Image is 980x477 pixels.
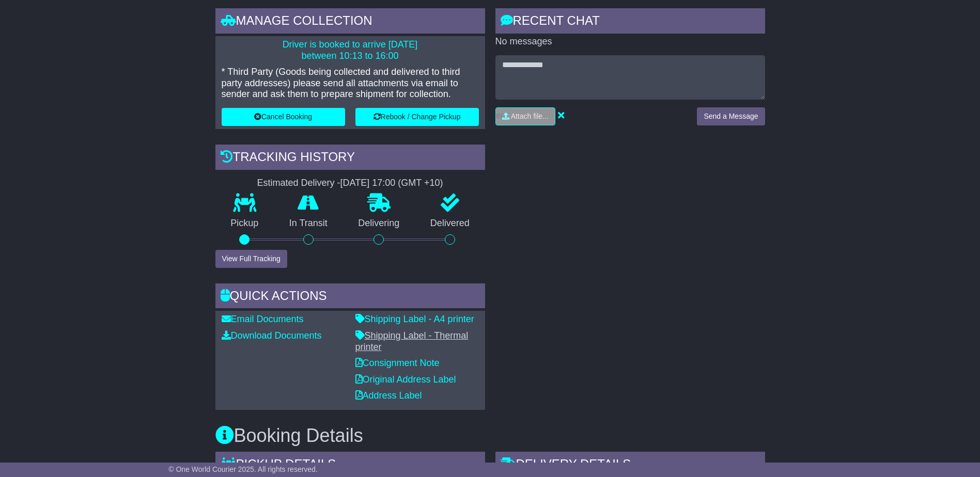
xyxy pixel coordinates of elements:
[215,8,485,36] div: Manage collection
[355,108,479,126] button: Rebook / Change Pickup
[415,218,485,229] p: Delivered
[495,8,765,36] div: RECENT CHAT
[697,107,765,125] button: Send a Message
[222,108,345,126] button: Cancel Booking
[274,218,343,229] p: In Transit
[215,425,765,446] h3: Booking Details
[215,283,485,311] div: Quick Actions
[168,465,318,473] span: © One World Courier 2025. All rights reserved.
[215,218,274,229] p: Pickup
[222,330,322,341] a: Download Documents
[355,358,440,368] a: Consignment Note
[215,250,287,268] button: View Full Tracking
[495,36,765,47] p: No messages
[222,314,304,324] a: Email Documents
[343,218,415,229] p: Delivering
[215,178,485,189] div: Estimated Delivery -
[222,67,479,100] p: * Third Party (Goods being collected and delivered to third party addresses) please send all atta...
[355,314,474,324] a: Shipping Label - A4 printer
[355,330,469,352] a: Shipping Label - Thermal printer
[355,374,456,385] a: Original Address Label
[222,39,479,61] p: Driver is booked to arrive [DATE] between 10:13 to 16:00
[215,145,485,172] div: Tracking history
[355,390,422,401] a: Address Label
[340,178,443,189] div: [DATE] 17:00 (GMT +10)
